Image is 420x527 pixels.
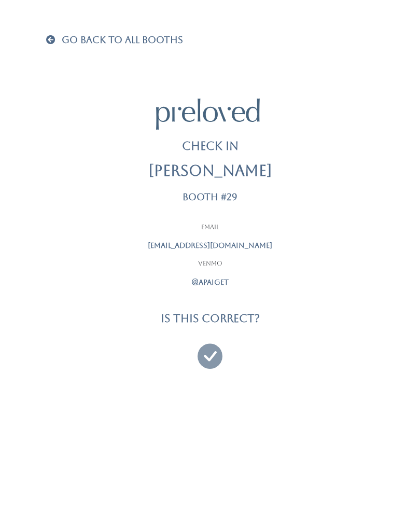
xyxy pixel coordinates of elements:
[46,35,183,46] a: Go Back To All Booths
[80,240,340,251] p: [EMAIL_ADDRESS][DOMAIN_NAME]
[80,259,340,269] p: Venmo
[62,34,183,45] span: Go Back To All Booths
[183,192,237,202] p: Booth #29
[156,99,260,129] img: preloved logo
[161,312,260,324] h4: Is this correct?
[80,277,340,288] p: @apaiget
[148,163,272,179] h2: [PERSON_NAME]
[182,138,239,155] p: Check In
[80,223,340,232] p: Email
